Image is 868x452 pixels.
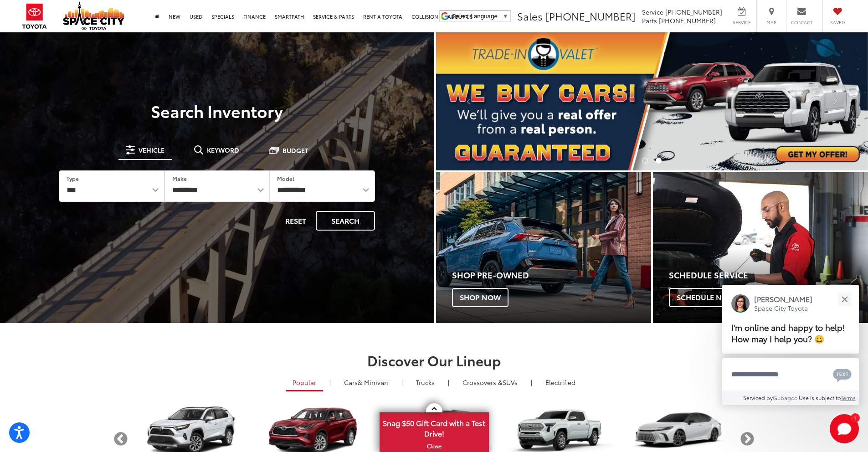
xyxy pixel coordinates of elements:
span: Budget [282,147,308,154]
label: Model [277,175,294,182]
img: Space City Toyota [63,2,124,30]
a: Schedule Service Schedule Now [653,172,868,323]
button: Next [740,431,755,447]
span: Vehicle [139,147,164,153]
span: Snag $50 Gift Card with a Test Drive! [380,413,488,441]
a: Cars [337,375,395,390]
span: [PHONE_NUMBER] [659,16,716,25]
button: Search [316,211,375,231]
span: I'm online and happy to help! How may I help you? 😀 [731,321,845,344]
span: Serviced by [743,394,773,401]
li: | [327,378,333,387]
span: Use is subject to [799,394,841,401]
a: Popular [286,375,323,391]
span: Contact [791,19,812,26]
p: [PERSON_NAME] [754,294,812,304]
span: Parts [642,16,657,25]
a: Electrified [539,375,582,390]
button: Reset [277,211,314,231]
div: Close[PERSON_NAME]Space City ToyotaI'm online and happy to help! How may I help you? 😀Type your m... [722,285,859,405]
a: Gubagoo. [773,394,799,401]
span: [PHONE_NUMBER] [665,7,722,16]
span: Schedule Now [669,288,743,307]
span: ▼ [503,13,508,20]
button: Click to view next picture. [803,51,868,152]
li: | [446,378,452,387]
button: Close [835,289,854,309]
div: Toyota [653,172,868,323]
span: Sales [517,9,543,23]
a: Terms [841,394,856,401]
li: | [399,378,405,387]
div: Toyota [436,172,651,323]
button: Previous [113,431,129,447]
span: Select Language [452,13,498,20]
label: Type [67,175,79,182]
h4: Schedule Service [669,271,868,280]
span: Map [761,19,781,26]
span: Saved [827,19,847,26]
label: Make [172,175,187,182]
span: Service [731,19,752,26]
button: Toggle Chat Window [830,414,859,443]
h4: Shop Pre-Owned [452,271,651,280]
span: [PHONE_NUMBER] [545,9,636,23]
button: Chat with SMS [830,364,854,385]
span: Keyword [207,147,239,153]
textarea: Type your message [722,358,859,391]
h2: Discover Our Lineup [113,353,755,368]
span: Service [642,7,663,16]
svg: Text [833,368,852,382]
button: Click to view previous picture. [436,51,501,152]
span: 1 [854,416,856,420]
svg: Start Chat [830,414,859,443]
a: Trucks [409,375,442,390]
span: Shop Now [452,288,508,307]
p: Space City Toyota [754,304,812,313]
span: & Minivan [358,378,388,387]
span: Crossovers & [462,378,503,387]
a: Shop Pre-Owned Shop Now [436,172,651,323]
a: Select Language​ [452,13,508,20]
li: | [529,378,534,387]
a: SUVs [456,375,524,390]
h3: Search Inventory [38,102,396,120]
